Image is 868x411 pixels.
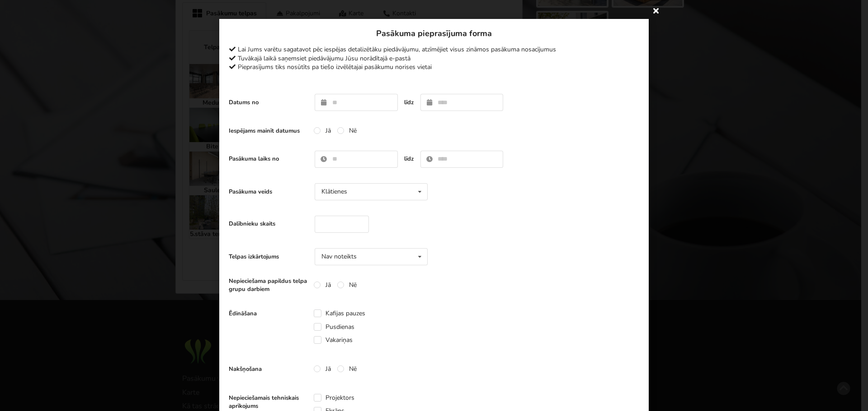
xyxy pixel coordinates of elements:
label: Jā [314,365,331,373]
label: Nepieciešama papildus telpa grupu darbiem [229,277,308,293]
label: Ēdināšana [229,309,308,318]
label: Iespējams mainīt datumus [229,127,308,135]
label: Pusdienas [314,323,354,331]
label: Nepieciešamais tehniskais aprīkojums [229,394,308,410]
label: Pasākuma laiks no [229,155,308,163]
label: Vakariņas [314,336,353,344]
label: Jā [314,281,331,289]
label: Nakšņošana [229,365,308,373]
div: Nav noteikts [321,254,357,260]
div: Lai Jums varētu sagatavot pēc iespējas detalizētāku piedāvājumu, atzīmējiet visus zināmos pasākum... [229,45,639,54]
label: līdz [404,155,414,163]
label: līdz [404,98,414,106]
label: Jā [314,127,331,134]
label: Datums no [229,98,308,106]
h3: Pasākuma pieprasījuma forma [229,28,639,39]
label: Nē [337,365,357,373]
label: Nē [337,127,357,134]
div: Tuvākajā laikā saņemsiet piedāvājumu Jūsu norādītajā e-pastā [229,54,639,63]
label: Pasākuma veids [229,188,308,196]
div: Klātienes [321,189,347,195]
div: Pieprasījums tiks nosūtīts pa tiešo izvēlētajai pasākumu norises vietai [229,63,639,72]
label: Kafijas pauzes [314,309,365,317]
label: Dalībnieku skaits [229,220,308,228]
label: Telpas izkārtojums [229,253,308,261]
label: Nē [337,281,357,289]
label: Projektors [314,394,354,402]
